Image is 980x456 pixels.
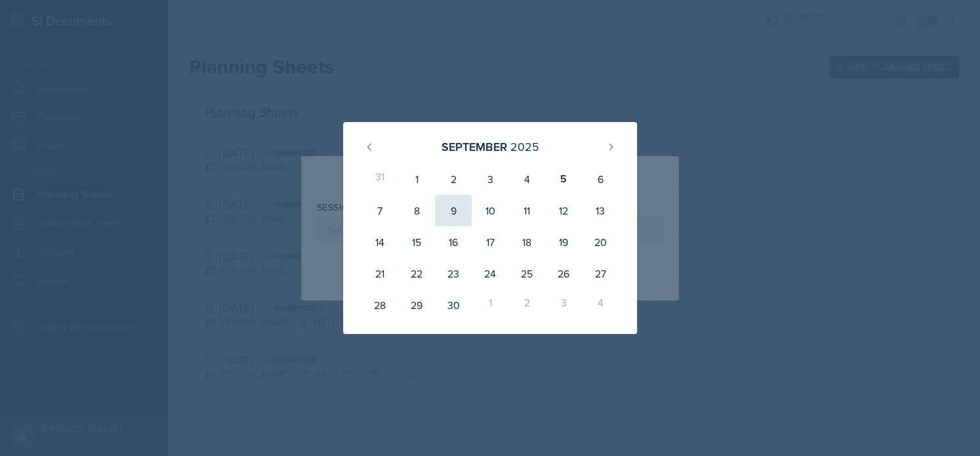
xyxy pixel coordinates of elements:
div: 2025 [510,138,539,155]
div: 8 [398,195,435,226]
div: 26 [545,258,582,289]
div: 20 [582,226,619,258]
div: 15 [398,226,435,258]
div: 30 [435,289,472,321]
div: 5 [545,163,582,195]
div: 28 [361,289,398,321]
div: 10 [472,195,508,226]
div: 1 [472,289,508,321]
div: 22 [398,258,435,289]
div: 23 [435,258,472,289]
div: 16 [435,226,472,258]
div: 18 [508,226,545,258]
div: 25 [508,258,545,289]
div: 6 [582,163,619,195]
div: 2 [508,289,545,321]
div: 14 [361,226,398,258]
div: 2 [435,163,472,195]
div: 21 [361,258,398,289]
div: 31 [361,163,398,195]
div: 17 [472,226,508,258]
div: September [441,138,507,155]
div: 29 [398,289,435,321]
div: 24 [472,258,508,289]
div: 3 [545,289,582,321]
div: 4 [508,163,545,195]
div: 27 [582,258,619,289]
div: 13 [582,195,619,226]
div: 3 [472,163,508,195]
div: 7 [361,195,398,226]
div: 1 [398,163,435,195]
div: 4 [582,289,619,321]
div: 11 [508,195,545,226]
div: 19 [545,226,582,258]
div: 9 [435,195,472,226]
div: 12 [545,195,582,226]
